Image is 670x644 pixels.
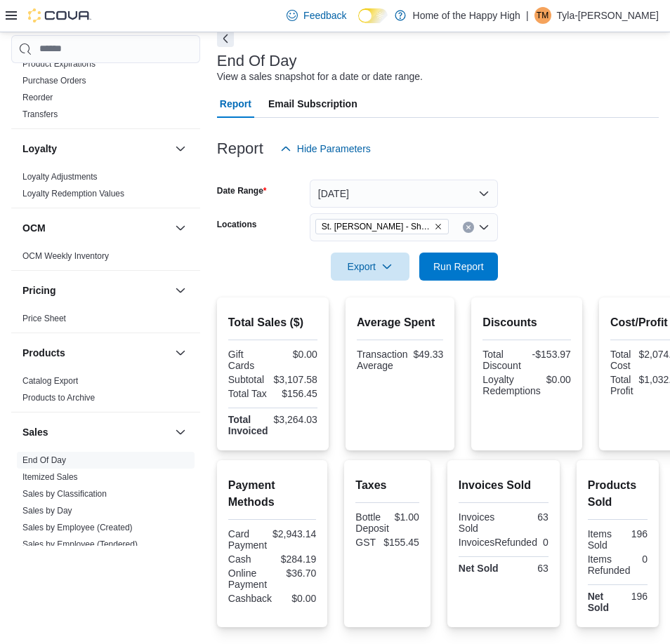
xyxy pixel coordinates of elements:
a: Feedback [281,1,352,29]
h3: End Of Day [217,53,297,69]
button: [DATE] [310,180,498,208]
button: OCM [22,221,169,235]
div: View a sales snapshot for a date or date range. [217,69,423,84]
a: Reorder [22,93,53,102]
h2: Products Sold [588,477,648,511]
div: Card Payment [228,528,267,551]
input: Dark Mode [358,8,388,23]
a: Price Sheet [22,314,66,323]
a: Sales by Employee (Created) [22,523,133,532]
p: | [526,7,529,24]
div: $1.00 [395,511,419,523]
a: Loyalty Redemption Values [22,189,124,199]
button: Sales [22,425,169,439]
span: Reorder [22,92,53,103]
div: Loyalty Redemptions [482,374,541,396]
h2: Taxes [355,477,419,494]
span: Itemized Sales [22,471,78,483]
div: Tyla-Moon Simpson [534,7,551,24]
a: OCM Weekly Inventory [22,251,109,261]
a: Sales by Classification [22,489,107,499]
h2: Discounts [482,314,571,331]
div: Total Cost [610,349,633,371]
button: Loyalty [172,140,189,157]
div: 0 [636,554,648,565]
div: $284.19 [275,554,317,565]
h2: Payment Methods [228,477,317,511]
button: Pricing [172,282,189,299]
h3: Loyalty [22,142,57,156]
div: $2,943.14 [272,528,316,539]
div: Items Sold [588,528,615,551]
button: Open list of options [478,222,490,233]
div: Total Profit [610,374,633,396]
h3: Report [217,140,263,157]
a: End Of Day [22,455,66,465]
div: Gift Cards [228,349,270,371]
strong: Net Sold [459,563,499,574]
button: Export [331,253,409,281]
a: Transfers [22,109,58,119]
strong: Total Invoiced [228,414,268,436]
div: Transaction Average [357,349,408,371]
h2: Invoices Sold [459,477,549,494]
div: $3,107.58 [274,374,317,385]
div: Online Payment [228,568,270,590]
div: Cashback [228,593,272,604]
div: Bottle Deposit [355,511,388,534]
button: Pricing [22,283,169,297]
label: Locations [217,219,257,230]
span: St. Albert - Shoppes @ Giroux - Fire & Flower [315,219,449,234]
span: Catalog Export [22,375,78,387]
span: Export [339,253,401,281]
span: Price Sheet [22,313,66,324]
a: Sales by Employee (Tendered) [22,539,138,549]
button: Sales [172,424,189,441]
div: $155.45 [383,537,419,548]
div: 196 [620,591,648,602]
div: 63 [506,563,549,574]
h3: OCM [22,221,46,235]
div: -$153.97 [530,349,571,360]
button: Next [217,30,234,47]
a: Product Expirations [22,59,96,69]
span: Product Expirations [22,58,96,69]
a: Products to Archive [22,393,95,403]
button: Run Report [419,253,498,281]
div: $36.70 [275,568,317,579]
span: Purchase Orders [22,75,86,86]
span: Report [220,90,251,118]
button: Products [172,344,189,361]
div: $0.00 [277,593,316,604]
span: Hide Parameters [297,142,371,156]
label: Date Range [217,185,267,196]
span: Loyalty Redemption Values [22,188,124,199]
a: Catalog Export [22,376,78,386]
span: Loyalty Adjustments [22,171,98,182]
a: Itemized Sales [22,472,78,482]
button: Remove St. Albert - Shoppes @ Giroux - Fire & Flower from selection in this group [434,222,442,231]
span: OCM Weekly Inventory [22,250,109,262]
p: Home of the Happy High [413,7,520,24]
span: Run Report [433,260,484,274]
div: Products [11,373,200,412]
span: Dark Mode [358,23,359,24]
div: Pricing [11,310,200,333]
div: OCM [11,248,200,270]
span: Email Subscription [268,90,357,118]
span: End Of Day [22,455,66,466]
button: OCM [172,220,189,236]
strong: Net Sold [588,591,609,613]
a: Purchase Orders [22,76,86,86]
span: Sales by Employee (Tendered) [22,539,138,550]
div: Invoices Sold [459,511,501,534]
button: Clear input [463,222,474,233]
p: Tyla-[PERSON_NAME] [557,7,659,24]
h2: Total Sales ($) [228,314,317,331]
div: $156.45 [275,388,317,399]
span: St. [PERSON_NAME] - Shoppes @ [PERSON_NAME] - Fire & Flower [322,220,431,234]
div: Cash [228,554,270,565]
span: Feedback [303,8,346,22]
div: 0 [543,537,549,548]
button: Hide Parameters [275,135,376,163]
